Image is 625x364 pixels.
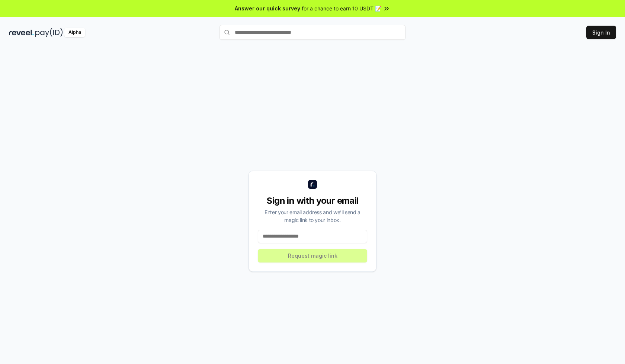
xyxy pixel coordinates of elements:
[9,28,34,37] img: reveel_dark
[302,4,381,12] span: for a chance to earn 10 USDT 📝
[258,195,367,207] div: Sign in with your email
[586,26,616,39] button: Sign In
[308,180,317,189] img: logo_small
[64,28,85,37] div: Alpha
[235,4,300,12] span: Answer our quick survey
[35,28,63,37] img: pay_id
[258,208,367,224] div: Enter your email address and we’ll send a magic link to your inbox.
